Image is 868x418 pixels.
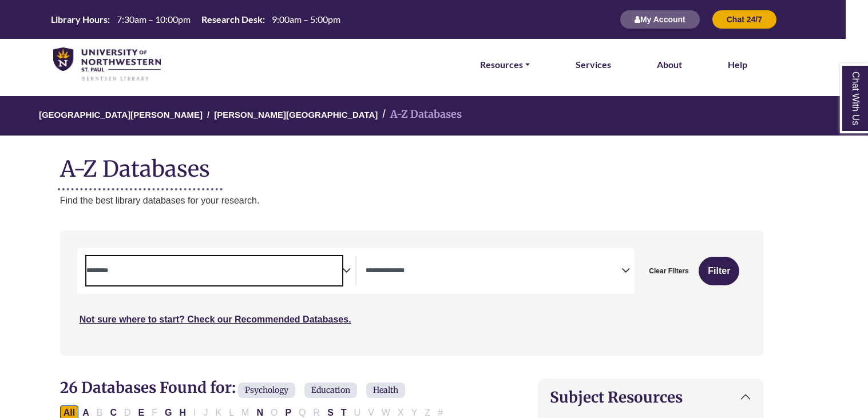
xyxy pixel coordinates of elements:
[712,10,777,29] button: Chat 24/7
[699,257,739,285] button: Submit for Search Results
[197,13,265,25] th: Research Desk:
[117,14,191,25] span: 7:30am – 10:00pm
[214,108,378,120] a: [PERSON_NAME][GEOGRAPHIC_DATA]
[576,57,611,72] a: Services
[60,147,763,182] h1: A-Z Databases
[238,383,295,398] span: Psychology
[60,407,447,417] div: Alpha-list to filter by first letter of database name
[53,47,161,82] img: library_home
[620,10,700,29] button: My Account
[728,57,747,72] a: Help
[80,315,351,324] a: Not sure where to start? Check our Recommended Databases.
[46,13,345,24] table: Hours Today
[657,57,682,72] a: About
[46,13,345,26] a: Hours Today
[86,267,342,276] textarea: Search
[60,96,763,136] nav: breadcrumb
[538,379,763,415] button: Subject Resources
[39,108,203,120] a: [GEOGRAPHIC_DATA][PERSON_NAME]
[272,14,340,25] span: 9:00am – 5:00pm
[60,230,763,355] nav: Search filters
[641,257,696,285] button: Clear Filters
[304,383,357,398] span: Education
[366,267,621,276] textarea: Search
[60,378,236,397] span: 26 Databases Found for:
[620,14,700,24] a: My Account
[46,13,110,25] th: Library Hours:
[378,106,462,123] li: A-Z Databases
[366,383,405,398] span: Health
[480,57,530,72] a: Resources
[712,14,777,24] a: Chat 24/7
[60,193,763,208] p: Find the best library databases for your research.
